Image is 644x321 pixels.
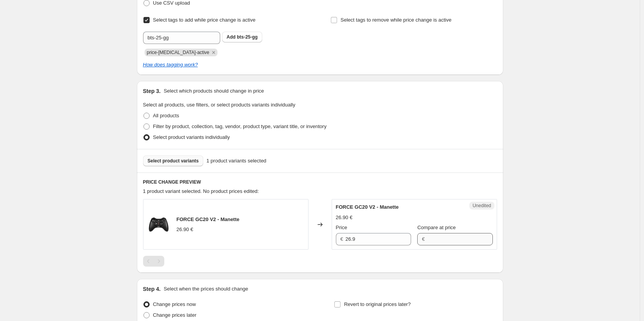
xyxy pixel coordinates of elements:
[153,312,197,318] span: Change prices later
[153,301,196,307] span: Change prices now
[143,87,161,95] h2: Step 3.
[341,236,343,242] span: €
[153,123,327,129] span: Filter by product, collection, tag, vendor, product type, variant title, or inventory
[148,158,199,164] span: Select product variants
[143,32,220,44] input: Select tags to add
[210,49,217,56] button: Remove price-change-job-active
[153,134,230,140] span: Select product variants individually
[422,236,425,242] span: €
[417,225,456,230] span: Compare at price
[164,285,248,293] p: Select when the prices should change
[147,213,170,236] img: 1024_35062fd5-0e76-46db-81e6-dd0b506e93d9_80x.png
[147,50,209,55] span: price-change-job-active
[341,17,452,23] span: Select tags to remove while price change is active
[472,203,491,209] span: Unedited
[227,34,236,40] b: Add
[143,102,295,108] span: Select all products, use filters, or select products variants individually
[143,179,497,185] h6: PRICE CHANGE PREVIEW
[237,34,258,40] span: bts-25-gg
[177,216,239,222] span: FORCE GC20 V2 - Manette
[143,188,259,194] span: 1 product variant selected. No product prices edited:
[222,32,263,42] button: Add bts-25-gg
[153,17,256,23] span: Select tags to add while price change is active
[143,155,204,166] button: Select product variants
[336,214,352,221] div: 26.90 €
[143,256,164,267] nav: Pagination
[336,204,399,210] span: FORCE GC20 V2 - Manette
[143,62,198,68] a: How does tagging work?
[153,113,179,118] span: All products
[143,285,161,293] h2: Step 4.
[344,301,411,307] span: Revert to original prices later?
[177,226,193,233] div: 26.90 €
[164,87,264,95] p: Select which products should change in price
[206,157,266,165] span: 1 product variants selected
[336,225,347,230] span: Price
